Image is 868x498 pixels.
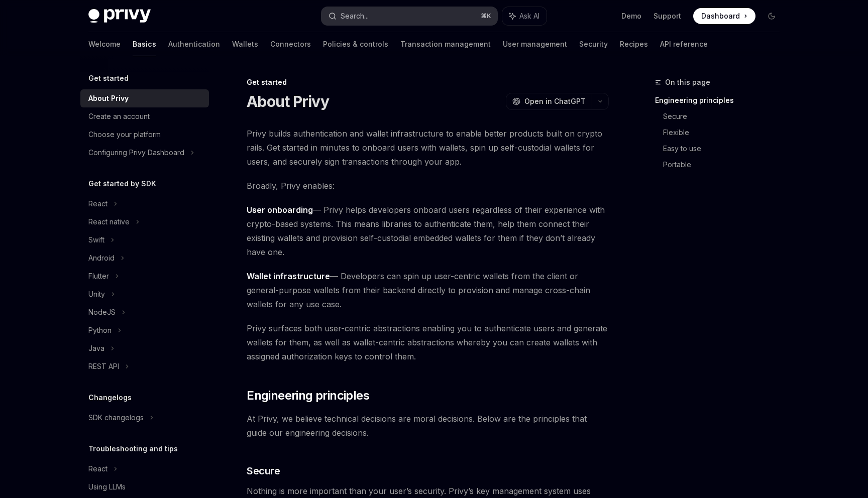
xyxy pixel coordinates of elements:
div: About Privy [88,92,129,104]
a: Using LLMs [80,478,209,496]
div: React native [88,216,130,228]
div: Configuring Privy Dashboard [88,147,184,159]
a: Demo [621,11,641,21]
a: Choose your platform [80,126,209,144]
span: Ask AI [519,11,539,21]
div: Using LLMs [88,481,126,493]
a: Basics [133,32,156,56]
a: Secure [663,108,788,125]
h1: About Privy [247,92,329,110]
span: Open in ChatGPT [524,96,586,106]
div: Java [88,342,104,354]
span: Privy builds authentication and wallet infrastructure to enable better products built on crypto r... [247,127,609,169]
button: Ask AI [502,7,547,25]
div: Flutter [88,270,109,282]
a: Engineering principles [655,92,788,108]
a: Authentication [168,32,220,56]
a: Recipes [620,32,648,56]
button: Search...⌘K [321,7,497,25]
a: Policies & controls [323,32,388,56]
button: Toggle dark mode [764,8,780,24]
span: — Developers can spin up user-centric wallets from the client or general-purpose wallets from the... [247,269,609,311]
div: Choose your platform [88,129,161,141]
span: — Privy helps developers onboard users regardless of their experience with crypto-based systems. ... [247,203,609,259]
span: At Privy, we believe technical decisions are moral decisions. Below are the principles that guide... [247,412,609,440]
span: ⌘ K [481,12,491,20]
span: Privy surfaces both user-centric abstractions enabling you to authenticate users and generate wal... [247,321,609,363]
div: React [88,198,107,210]
div: NodeJS [88,306,116,318]
div: Android [88,252,115,264]
div: Swift [88,234,104,246]
img: dark logo [88,9,151,23]
div: Python [88,324,112,336]
a: Easy to use [663,141,788,157]
h5: Get started [88,72,129,84]
a: Flexible [663,125,788,141]
a: Support [654,11,681,21]
a: About Privy [80,89,209,107]
a: Welcome [88,32,121,56]
div: Create an account [88,110,150,122]
div: React [88,463,107,475]
div: SDK changelogs [88,412,144,424]
h5: Get started by SDK [88,178,156,190]
a: Create an account [80,107,209,126]
a: Connectors [270,32,311,56]
span: Secure [247,464,280,478]
strong: Wallet infrastructure [247,271,330,281]
span: On this page [665,76,710,88]
button: Open in ChatGPT [506,93,592,110]
a: API reference [660,32,708,56]
div: Unity [88,288,105,300]
span: Dashboard [701,11,740,21]
span: Broadly, Privy enables: [247,179,609,193]
div: REST API [88,360,119,372]
a: User management [503,32,567,56]
h5: Troubleshooting and tips [88,443,178,455]
a: Security [579,32,608,56]
a: Portable [663,157,788,173]
span: Engineering principles [247,388,369,404]
strong: User onboarding [247,205,313,215]
h5: Changelogs [88,392,132,404]
div: Search... [341,10,369,22]
div: Get started [247,77,609,87]
a: Dashboard [693,8,755,24]
a: Wallets [232,32,258,56]
a: Transaction management [400,32,491,56]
